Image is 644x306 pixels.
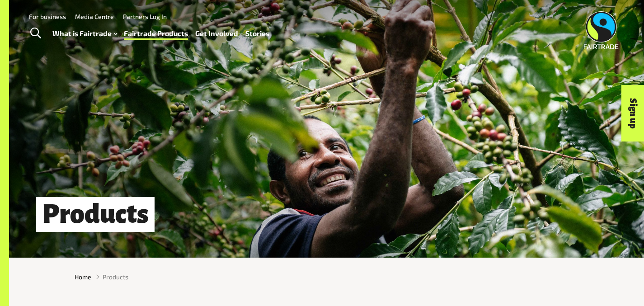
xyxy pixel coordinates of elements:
[29,13,66,20] a: For business
[124,27,188,40] a: Fairtrade Products
[245,27,269,40] a: Stories
[75,272,91,282] a: Home
[584,11,619,49] img: Fairtrade Australia New Zealand logo
[36,197,155,232] h1: Products
[123,13,167,20] a: Partners Log In
[52,27,117,40] a: What is Fairtrade
[24,22,47,45] a: Toggle Search
[75,13,114,20] a: Media Centre
[103,272,128,282] span: Products
[195,27,238,40] a: Get Involved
